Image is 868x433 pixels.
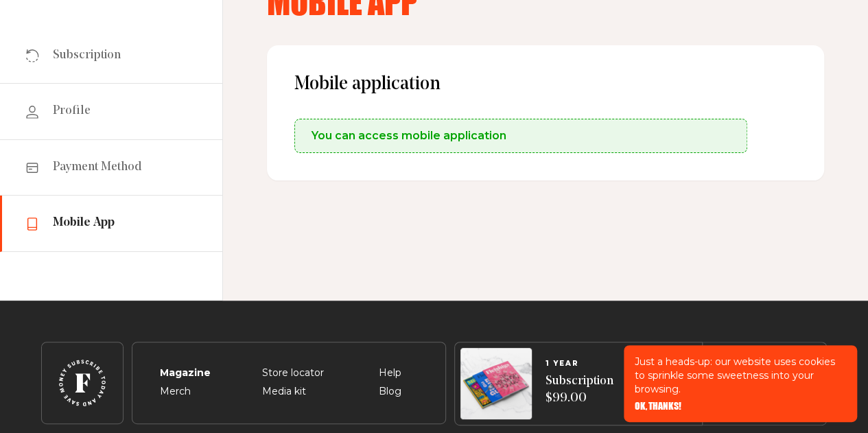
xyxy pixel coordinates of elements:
span: Mobile App [53,215,115,231]
span: Profile [53,103,91,119]
a: Blog [379,385,401,397]
a: Media kit [262,385,306,397]
span: 1 YEAR [546,360,613,368]
span: Merch [160,384,191,400]
a: Merch [160,385,191,397]
p: Just a heads-up: our website uses cookies to sprinkle some sweetness into your browsing. [635,355,846,396]
a: Help [379,366,401,379]
span: Payment Method [53,159,142,176]
img: Magazines image [460,348,532,419]
span: Media kit [262,384,306,400]
span: Subscription $99.00 [546,373,613,407]
span: Mobile application [294,73,797,97]
a: Store locator [262,366,324,379]
span: Blog [379,384,401,400]
span: You can access mobile application [312,128,506,144]
button: OK, THANKS! [635,401,681,411]
span: Store locator [262,365,324,382]
span: Subscription [53,47,121,64]
span: Help [379,365,401,382]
